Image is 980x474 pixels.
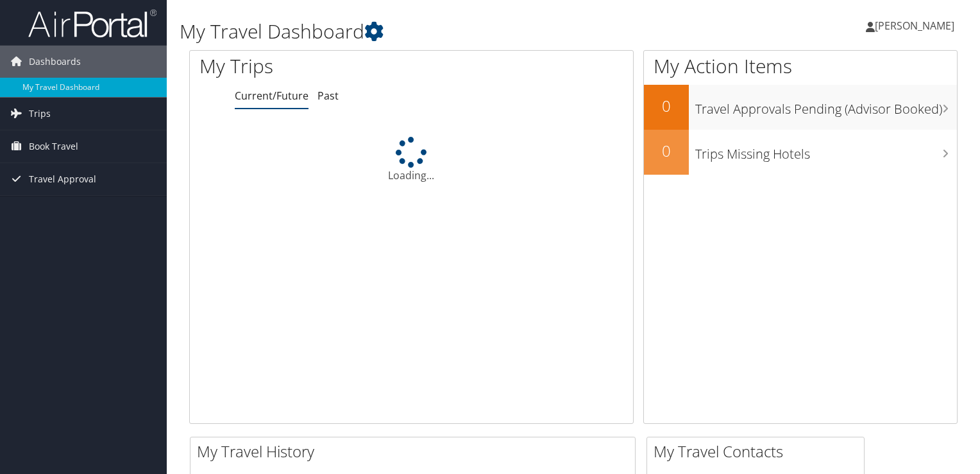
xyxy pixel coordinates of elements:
a: 0Travel Approvals Pending (Advisor Booked) [644,85,957,130]
h2: 0 [644,95,689,117]
a: [PERSON_NAME] [866,6,967,45]
span: Book Travel [29,130,78,162]
h3: Travel Approvals Pending (Advisor Booked) [695,94,957,118]
h2: 0 [644,140,689,162]
h1: My Travel Dashboard [180,18,705,45]
a: Past [317,89,339,103]
span: Dashboards [29,46,81,78]
div: Loading... [190,137,633,183]
h1: My Action Items [644,53,957,80]
a: 0Trips Missing Hotels [644,130,957,175]
h3: Trips Missing Hotels [695,139,957,163]
a: Current/Future [235,89,308,103]
h2: My Travel History [197,441,635,462]
span: [PERSON_NAME] [875,19,954,33]
img: airportal-logo.png [28,8,156,39]
h1: My Trips [199,53,439,80]
span: Travel Approval [29,163,96,195]
span: Trips [29,98,51,130]
h2: My Travel Contacts [654,441,864,462]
